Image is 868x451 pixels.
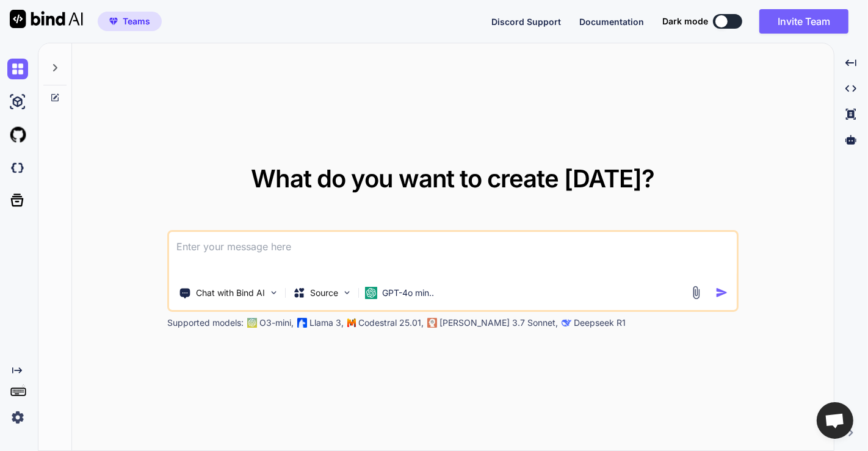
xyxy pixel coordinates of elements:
img: premium [109,18,118,25]
img: githubLight [7,124,28,145]
p: GPT-4o min.. [382,287,434,299]
span: Teams [123,15,150,27]
p: Deepseek R1 [574,317,626,329]
img: Pick Models [342,287,352,298]
p: Source [310,287,338,299]
button: Invite Team [759,9,848,34]
img: GPT-4 [247,318,257,328]
img: icon [715,286,728,299]
span: Discord Support [491,16,561,27]
img: darkCloudIdeIcon [7,157,28,178]
button: Documentation [579,15,644,28]
img: Mistral-AI [347,319,356,327]
img: Llama2 [297,318,307,328]
button: Discord Support [491,15,561,28]
img: claude [562,318,571,328]
span: Documentation [579,16,644,27]
img: settings [7,407,28,428]
p: [PERSON_NAME] 3.7 Sonnet, [439,317,558,329]
img: Pick Tools [269,287,279,298]
p: Codestral 25.01, [358,317,424,329]
span: Dark mode [662,15,708,27]
img: claude [427,318,437,328]
p: Chat with Bind AI [196,287,265,299]
p: Llama 3, [309,317,344,329]
img: ai-studio [7,92,28,112]
div: Open chat [817,402,853,439]
button: premiumTeams [98,12,162,31]
p: Supported models: [167,317,244,329]
span: What do you want to create [DATE]? [251,164,654,193]
img: Bind AI [10,10,83,28]
img: chat [7,59,28,79]
img: GPT-4o mini [365,287,377,299]
p: O3-mini, [259,317,294,329]
img: attachment [689,286,703,300]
